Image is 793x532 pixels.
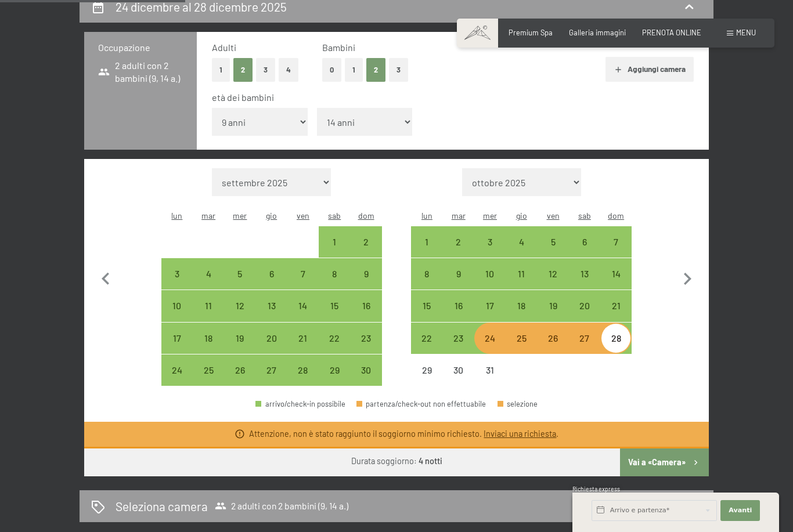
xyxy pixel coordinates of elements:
[328,211,341,220] abbr: sabato
[256,58,275,82] button: 3
[320,365,349,395] div: 29
[506,258,537,289] div: arrivo/check-in possibile
[389,58,408,82] button: 3
[506,258,537,289] div: Thu Dec 11 2025
[279,58,298,82] button: 4
[506,323,537,354] div: Thu Dec 25 2025
[256,354,287,386] div: arrivo/check-in possibile
[193,323,224,354] div: Tue Nov 18 2025
[620,448,709,476] button: Vai a «Camera»
[319,290,350,321] div: Sat Nov 15 2025
[224,323,255,354] div: arrivo/check-in possibile
[257,334,286,363] div: 20
[98,59,183,85] span: 2 adulti con 2 bambini (9, 14 a.)
[319,354,350,386] div: Sat Nov 29 2025
[249,428,558,440] div: Attenzione, non è stato raggiunto il soggiorno minimo richiesto. .
[319,226,350,258] div: Sat Nov 01 2025
[161,354,193,386] div: Mon Nov 24 2025
[608,211,624,220] abbr: domenica
[161,258,193,289] div: Mon Nov 03 2025
[287,258,319,289] div: arrivo/check-in possibile
[729,506,752,515] span: Avanti
[570,269,599,298] div: 13
[443,258,474,289] div: arrivo/check-in possibile
[474,290,506,321] div: Wed Dec 17 2025
[212,42,236,53] span: Adulti
[537,290,568,321] div: arrivo/check-in possibile
[444,269,473,298] div: 9
[537,323,568,354] div: arrivo/check-in possibile
[289,334,318,363] div: 21
[351,365,380,395] div: 30
[287,290,319,321] div: arrivo/check-in possibile
[474,290,506,321] div: arrivo/check-in possibile
[161,323,193,354] div: arrivo/check-in possibile
[605,57,693,82] button: Aggiungi camera
[570,237,599,266] div: 6
[475,365,504,395] div: 31
[444,365,473,395] div: 30
[507,301,536,330] div: 18
[412,365,441,395] div: 29
[350,226,381,258] div: Sun Nov 02 2025
[163,269,192,298] div: 3
[474,323,506,354] div: arrivo/check-in possibile
[411,354,442,386] div: Mon Dec 29 2025
[474,354,506,386] div: arrivo/check-in non effettuabile
[600,323,632,354] div: Sun Dec 28 2025
[419,456,442,466] b: 4 notti
[600,226,632,258] div: arrivo/check-in possibile
[412,301,441,330] div: 15
[411,290,442,321] div: Mon Dec 15 2025
[475,334,504,363] div: 24
[289,365,318,395] div: 28
[233,58,253,82] button: 2
[498,400,538,408] div: selezione
[320,334,349,363] div: 22
[601,301,630,330] div: 21
[537,323,568,354] div: Fri Dec 26 2025
[600,323,632,354] div: arrivo/check-in possibile
[601,269,630,298] div: 14
[93,168,118,386] button: Mese precedente
[350,226,381,258] div: arrivo/check-in possibile
[572,486,620,493] span: Richiesta express
[161,258,193,289] div: arrivo/check-in possibile
[507,269,536,298] div: 11
[474,258,506,289] div: Wed Dec 10 2025
[443,354,474,386] div: Tue Dec 30 2025
[538,301,567,330] div: 19
[506,323,537,354] div: arrivo/check-in possibile
[600,290,632,321] div: arrivo/check-in possibile
[569,258,600,289] div: arrivo/check-in possibile
[257,301,286,330] div: 13
[225,365,254,395] div: 26
[225,334,254,363] div: 19
[569,226,600,258] div: arrivo/check-in possibile
[161,290,193,321] div: arrivo/check-in possibile
[642,28,701,37] span: PRENOTA ONLINE
[601,237,630,266] div: 7
[600,258,632,289] div: arrivo/check-in possibile
[287,354,319,386] div: arrivo/check-in possibile
[322,42,355,53] span: Bambini
[509,28,553,37] span: Premium Spa
[675,168,700,386] button: Mese successivo
[161,354,193,386] div: arrivo/check-in possibile
[319,354,350,386] div: arrivo/check-in possibile
[289,269,318,298] div: 7
[569,323,600,354] div: Sat Dec 27 2025
[538,269,567,298] div: 12
[319,290,350,321] div: arrivo/check-in possibile
[569,290,600,321] div: Sat Dec 20 2025
[506,290,537,321] div: Thu Dec 18 2025
[569,323,600,354] div: arrivo/check-in non effettuabile
[506,226,537,258] div: arrivo/check-in possibile
[345,58,363,82] button: 1
[484,429,556,439] a: Inviaci una richiesta
[506,290,537,321] div: arrivo/check-in possibile
[537,226,568,258] div: Fri Dec 05 2025
[256,323,287,354] div: arrivo/check-in possibile
[320,269,349,298] div: 8
[569,28,626,37] span: Galleria immagini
